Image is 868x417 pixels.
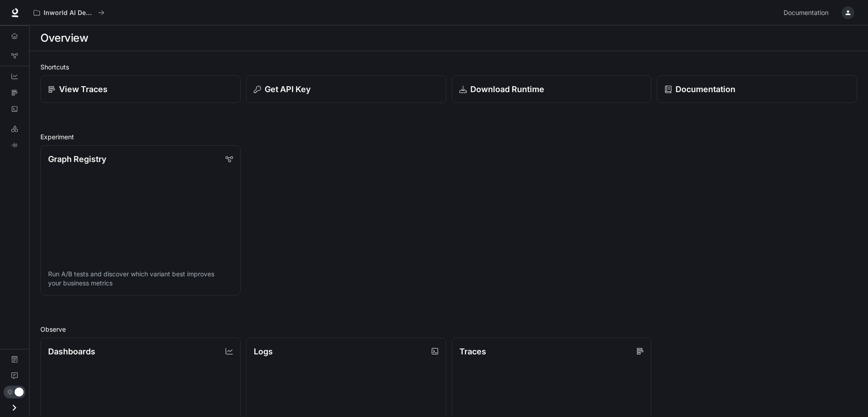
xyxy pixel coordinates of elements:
a: Download Runtime [452,75,652,103]
a: Dashboards [4,69,25,83]
h2: Shortcuts [40,62,857,72]
h2: Experiment [40,132,857,142]
p: Download Runtime [470,83,544,95]
a: TTS Playground [4,138,25,152]
p: Dashboards [48,345,95,358]
h2: Observe [40,324,857,334]
a: Documentation [657,75,857,103]
a: LLM Playground [4,122,25,136]
a: Traces [4,85,25,100]
p: Run A/B tests and discover which variant best improves your business metrics [48,270,233,288]
a: Logs [4,102,25,116]
a: Overview [4,29,25,43]
p: View Traces [59,83,108,95]
a: Documentation [780,4,835,22]
a: Feedback [4,368,25,383]
a: Documentation [4,352,25,367]
p: Graph Registry [48,153,106,165]
p: Documentation [676,83,735,95]
p: Get API Key [265,83,311,95]
a: Graph Registry [4,49,25,63]
span: Documentation [784,7,829,19]
a: View Traces [40,75,241,103]
h1: Overview [40,29,88,47]
p: Logs [254,345,273,358]
button: Get API Key [246,75,446,103]
a: Graph RegistryRun A/B tests and discover which variant best improves your business metrics [40,145,241,295]
p: Traces [459,345,486,358]
button: All workspaces [30,4,108,22]
span: Dark mode toggle [15,387,24,397]
button: Open drawer [4,398,25,417]
p: Inworld AI Demos [44,9,94,17]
